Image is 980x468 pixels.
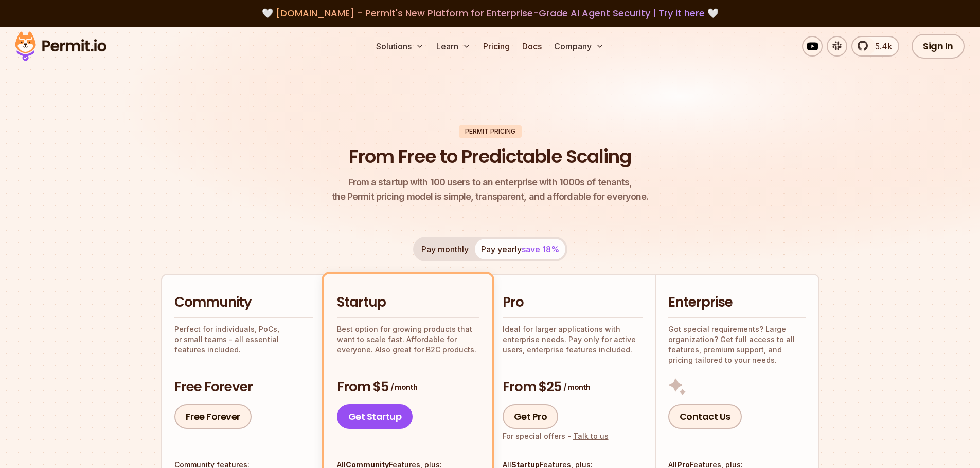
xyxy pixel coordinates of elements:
[337,293,479,312] h2: Startup
[174,324,313,355] p: Perfect for individuals, PoCs, or small teams - all essential features included.
[25,6,955,21] div: 🤍 🤍
[337,324,479,355] p: Best option for growing products that want to scale fast. Affordable for everyone. Also great for...
[337,378,479,397] h3: From $5
[912,34,965,59] a: Sign In
[869,40,892,52] span: 5.4k
[276,7,705,20] span: [DOMAIN_NAME] - Permit's New Platform for Enterprise-Grade AI Agent Security |
[503,378,643,397] h3: From $25
[332,175,649,204] p: the Permit pricing model is simple, transparent, and affordable for everyone.
[10,29,111,64] img: Permit logo
[503,324,643,355] p: Ideal for larger applications with enterprise needs. Pay only for active users, enterprise featur...
[550,36,608,57] button: Company
[851,36,899,57] a: 5.4k
[573,432,609,440] a: Talk to us
[349,144,631,170] h1: From Free to Predictable Scaling
[174,378,313,397] h3: Free Forever
[390,382,417,392] span: / month
[479,36,514,57] a: Pricing
[503,293,643,312] h2: Pro
[432,36,475,57] button: Learn
[503,431,609,441] div: For special offers -
[563,382,590,392] span: / month
[668,293,806,312] h2: Enterprise
[518,36,546,57] a: Docs
[332,175,649,190] span: From a startup with 100 users to an enterprise with 1000s of tenants,
[174,404,252,429] a: Free Forever
[459,125,522,138] div: Permit Pricing
[658,7,705,20] a: Try it here
[503,404,559,429] a: Get Pro
[337,404,413,429] a: Get Startup
[372,36,428,57] button: Solutions
[668,324,806,365] p: Got special requirements? Large organization? Get full access to all features, premium support, a...
[668,404,742,429] a: Contact Us
[415,239,475,259] button: Pay monthly
[174,293,313,312] h2: Community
